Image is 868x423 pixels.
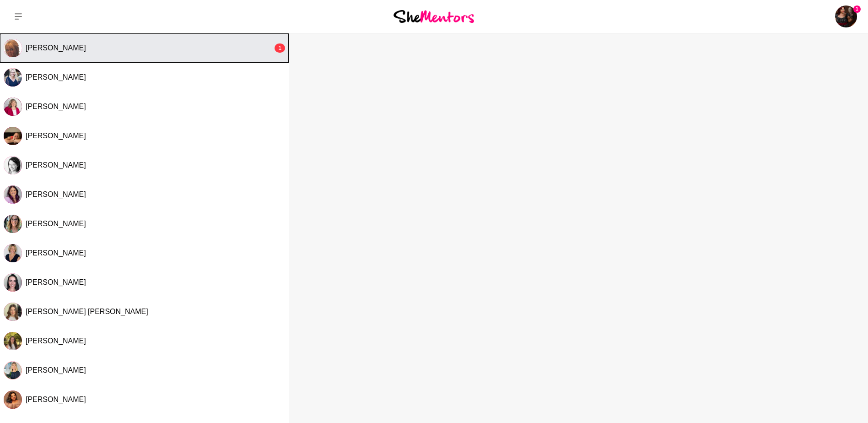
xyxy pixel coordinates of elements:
[4,361,22,380] div: Laura Thain
[26,308,148,315] span: [PERSON_NAME] [PERSON_NAME]
[26,44,86,52] span: [PERSON_NAME]
[4,244,22,262] img: K
[4,390,22,409] img: R
[4,127,22,145] div: Sarah Vizer
[4,273,22,292] div: Lory Costa
[4,39,22,57] img: K
[4,303,22,321] img: A
[394,10,474,22] img: She Mentors Logo
[4,39,22,57] div: Kirsten Iosefo
[26,220,86,228] span: [PERSON_NAME]
[4,244,22,262] div: Kate Boorer
[26,366,86,374] span: [PERSON_NAME]
[4,185,22,204] div: Bobbi Barrington
[835,5,857,27] img: Melissa Rodda
[4,185,22,204] img: B
[4,361,22,380] img: L
[4,156,22,174] div: Kara Tieman
[4,332,22,350] div: Anne Verdonk
[4,215,22,233] div: Jeanene Tracy
[26,249,86,257] span: [PERSON_NAME]
[4,332,22,350] img: A
[26,190,86,198] span: [PERSON_NAME]
[4,98,22,116] img: S
[4,68,22,87] div: Athena Daniels
[26,337,86,345] span: [PERSON_NAME]
[26,73,86,81] span: [PERSON_NAME]
[26,278,86,286] span: [PERSON_NAME]
[275,43,285,53] div: 1
[4,215,22,233] img: J
[4,156,22,174] img: K
[4,127,22,145] img: S
[4,98,22,116] div: Sharon Crocombe-Woodward
[853,5,861,13] span: 1
[26,396,86,403] span: [PERSON_NAME]
[4,303,22,321] div: Amberlie Jane
[4,273,22,292] img: L
[26,132,86,140] span: [PERSON_NAME]
[4,390,22,409] div: Rani Dhaschainey
[4,68,22,87] img: A
[26,103,86,110] span: [PERSON_NAME]
[26,161,86,169] span: [PERSON_NAME]
[835,5,857,27] a: Melissa Rodda1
